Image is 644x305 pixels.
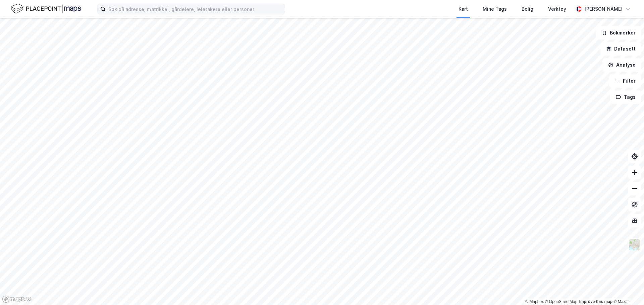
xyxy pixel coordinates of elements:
[602,58,641,72] button: Analyse
[579,299,612,304] a: Improve this map
[459,5,468,13] div: Kart
[106,4,285,14] input: Søk på adresse, matrikkel, gårdeiere, leietakere eller personer
[600,42,641,56] button: Datasett
[11,3,81,15] img: logo.f888ab2527a4732fd821a326f86c7f29.svg
[2,295,32,303] a: Mapbox homepage
[522,5,533,13] div: Bolig
[525,299,544,304] a: Mapbox
[610,273,644,305] iframe: Chat Widget
[596,26,641,40] button: Bokmerker
[584,5,623,13] div: [PERSON_NAME]
[610,90,641,104] button: Tags
[548,5,566,13] div: Verktøy
[628,238,641,251] img: Z
[545,299,578,304] a: OpenStreetMap
[483,5,507,13] div: Mine Tags
[609,74,641,88] button: Filter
